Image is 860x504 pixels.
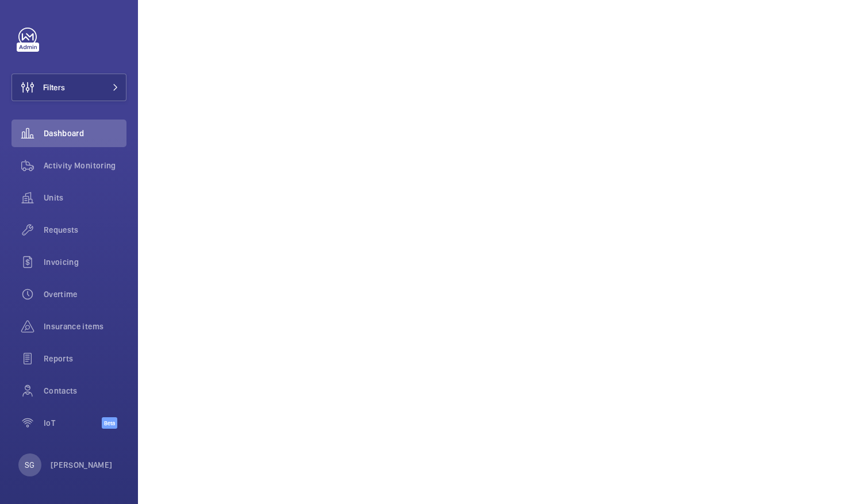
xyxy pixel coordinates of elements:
span: Filters [43,82,65,93]
span: Requests [44,224,126,236]
span: Beta [102,417,117,429]
span: Dashboard [44,128,126,139]
span: Units [44,192,126,203]
span: Insurance items [44,321,126,332]
span: Reports [44,353,126,364]
button: Filters [11,74,126,101]
p: [PERSON_NAME] [51,459,113,471]
span: Activity Monitoring [44,160,126,171]
p: SG [25,459,34,471]
span: Contacts [44,385,126,397]
span: Invoicing [44,256,126,268]
span: Overtime [44,288,126,300]
span: IoT [44,417,102,429]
